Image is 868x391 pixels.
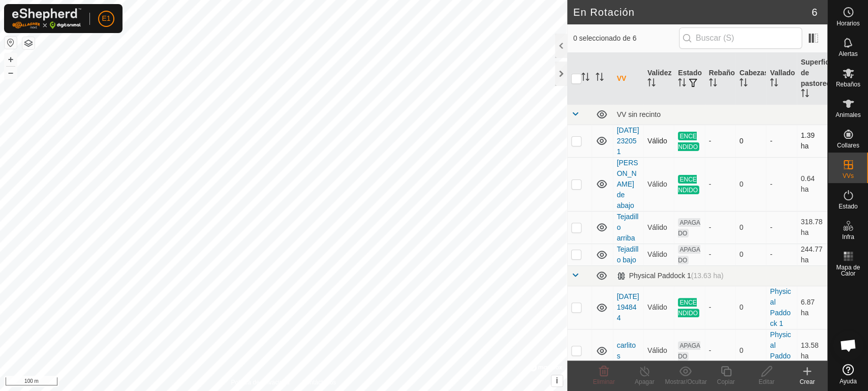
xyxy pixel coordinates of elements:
[647,80,656,88] p-sorticon: Activar para ordenar
[678,245,700,264] span: APAGADO
[643,53,674,105] th: Validez
[596,74,604,82] p-sorticon: Activar para ordenar
[840,378,857,384] span: Ayuda
[735,244,766,265] td: 0
[830,264,865,277] span: Mapa de Calor
[678,341,700,360] span: APAGADO
[231,378,289,387] a: Política de Privacidad
[643,211,674,244] td: Válido
[766,244,796,265] td: -
[643,157,674,211] td: Válido
[679,27,802,49] input: Buscar (S)
[643,125,674,157] td: Válido
[709,179,731,190] div: -
[797,53,827,105] th: Superficie de pastoreo
[835,81,860,87] span: Rebaños
[835,112,860,118] span: Animales
[5,37,17,49] button: Restablecer Mapa
[797,157,827,211] td: 0.64 ha
[735,211,766,244] td: 0
[665,377,705,386] div: Mostrar/Ocultar
[735,125,766,157] td: 0
[617,159,638,209] a: [PERSON_NAME] de abajo
[617,245,639,264] a: Tejadillo bajo
[643,286,674,329] td: Válido
[735,329,766,372] td: 0
[812,5,817,20] span: 6
[617,341,636,360] a: carlitos
[705,377,746,386] div: Copiar
[613,53,643,105] th: VV
[746,377,787,386] div: Editar
[735,53,766,105] th: Cabezas
[739,80,748,88] p-sorticon: Activar para ordenar
[766,125,796,157] td: -
[573,6,812,18] h2: En Rotación
[839,51,857,57] span: Alertas
[102,13,110,24] span: E1
[617,213,639,242] a: Tejadillo arriba
[709,302,731,313] div: -
[643,244,674,265] td: Válido
[836,20,859,26] span: Horarios
[842,173,853,179] span: VVs
[617,272,724,280] div: Physical Paddock 1
[705,53,735,105] th: Rebaño
[678,218,700,237] span: APAGADO
[555,376,557,385] span: i
[551,375,563,386] button: i
[770,80,778,88] p-sorticon: Activar para ordenar
[12,8,81,29] img: Logo Gallagher
[735,286,766,329] td: 0
[766,53,796,105] th: Vallado
[617,292,639,322] a: [DATE] 194844
[797,244,827,265] td: 244.77 ha
[593,378,614,385] span: Eliminar
[643,329,674,372] td: Válido
[709,222,731,233] div: -
[842,234,854,240] span: Infra
[302,378,336,387] a: Contáctenos
[573,33,679,44] span: 0 seleccionado de 6
[691,272,724,280] span: (13.63 ha)
[797,211,827,244] td: 318.78 ha
[797,125,827,157] td: 1.39 ha
[735,157,766,211] td: 0
[828,360,868,388] a: Ayuda
[5,53,17,66] button: +
[836,142,859,148] span: Collares
[709,249,731,260] div: -
[709,80,717,88] p-sorticon: Activar para ordenar
[674,53,704,105] th: Estado
[678,175,699,194] span: ENCENDIDO
[797,329,827,372] td: 13.58 ha
[833,330,863,360] div: Chat abierto
[766,211,796,244] td: -
[839,203,857,209] span: Estado
[22,37,35,49] button: Capas del Mapa
[581,74,590,82] p-sorticon: Activar para ordenar
[624,377,665,386] div: Apagar
[709,345,731,356] div: -
[801,91,809,99] p-sorticon: Activar para ordenar
[709,136,731,146] div: -
[770,330,791,371] a: Physical Paddock 1
[797,286,827,329] td: 6.87 ha
[787,377,827,386] div: Crear
[678,80,686,88] p-sorticon: Activar para ordenar
[678,298,699,317] span: ENCENDIDO
[617,110,823,118] div: VV sin recinto
[766,157,796,211] td: -
[678,132,699,151] span: ENCENDIDO
[617,126,639,156] a: [DATE] 232051
[770,287,791,327] a: Physical Paddock 1
[5,67,17,79] button: –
